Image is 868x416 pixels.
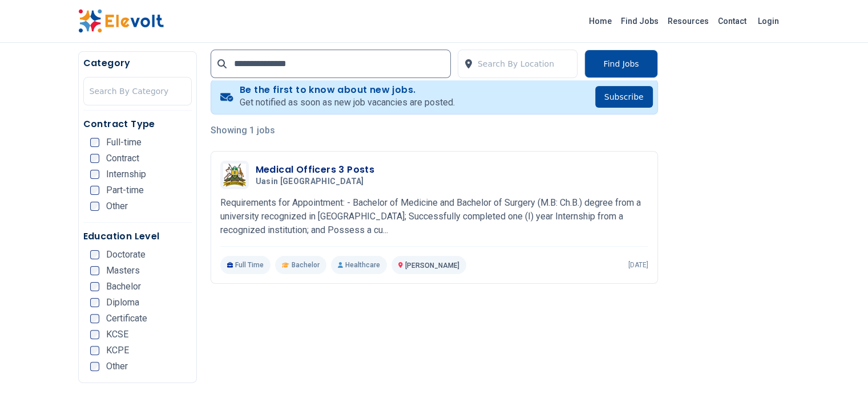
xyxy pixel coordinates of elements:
p: Requirements for Appointment: - Bachelor of Medicine and Bachelor of Surgery (M.B: Ch.B.) degree ... [220,196,648,237]
span: Bachelor [292,260,320,270]
input: KCSE [90,330,99,339]
button: Find Jobs [584,50,657,78]
a: Home [584,12,616,30]
span: Other [106,202,128,211]
input: Certificate [90,314,99,323]
span: KCSE [106,330,128,339]
p: Full Time [220,256,271,274]
span: Doctorate [106,250,146,259]
h3: Medical Officers 3 Posts [256,163,375,177]
span: Other [106,362,128,371]
span: Contract [106,154,139,163]
h4: Be the first to know about new jobs. [240,84,455,96]
h5: Contract Type [83,117,192,131]
input: Internship [90,170,99,179]
a: Login [751,10,786,32]
span: Uasin [GEOGRAPHIC_DATA] [256,177,364,187]
input: Contract [90,154,99,163]
span: Part-time [106,186,144,195]
p: [DATE] [628,260,648,270]
input: Bachelor [90,282,99,291]
span: Masters [106,266,140,275]
input: Part-time [90,186,99,195]
span: Internship [106,170,146,179]
input: Doctorate [90,250,99,259]
input: KCPE [90,346,99,355]
h5: Category [83,56,192,70]
p: Showing 1 jobs [211,124,658,137]
span: Certificate [106,314,147,323]
p: Healthcare [331,256,387,274]
a: Resources [663,12,713,30]
p: Get notified as soon as new job vacancies are posted. [240,96,455,109]
iframe: Chat Widget [811,361,868,416]
img: Uasin Gishu County [223,164,246,187]
a: Uasin Gishu CountyMedical Officers 3 PostsUasin [GEOGRAPHIC_DATA]Requirements for Appointment: - ... [220,161,648,274]
img: Elevolt [78,9,164,33]
button: Subscribe [595,86,653,108]
span: Full-time [106,138,142,147]
input: Other [90,202,99,211]
span: [PERSON_NAME] [405,262,459,270]
h5: Education Level [83,230,192,243]
a: Find Jobs [616,12,663,30]
span: KCPE [106,346,129,355]
input: Other [90,362,99,371]
span: Diploma [106,298,139,307]
span: Bachelor [106,282,141,291]
input: Diploma [90,298,99,307]
input: Full-time [90,138,99,147]
input: Masters [90,266,99,275]
a: Contact [713,12,751,30]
